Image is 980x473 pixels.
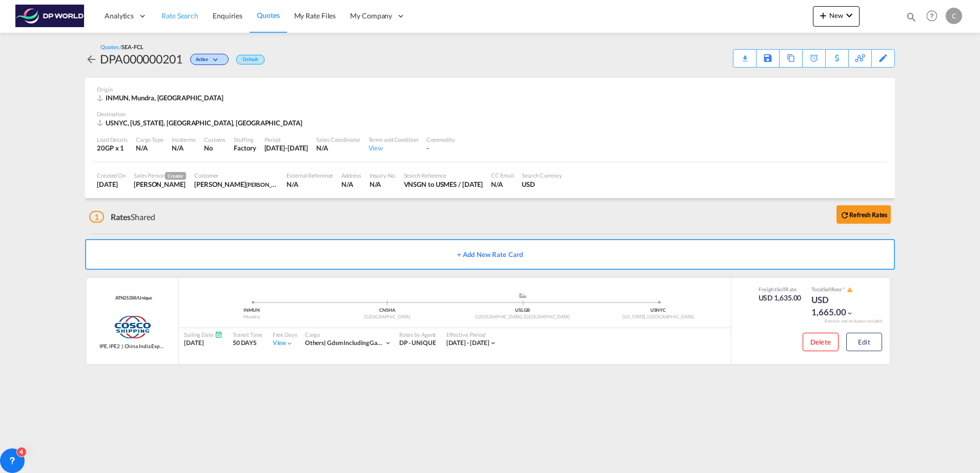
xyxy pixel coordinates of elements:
div: DP - UNIQUE [399,339,436,348]
md-icon: icon-chevron-down [211,57,223,63]
span: SEA-FCL [121,44,143,50]
div: DPA000000201 [100,51,182,67]
div: - [426,143,455,153]
div: Transit Time [233,331,262,338]
div: Quote PDF is not available at this time [739,50,751,59]
span: | [324,339,326,347]
div: USNYC [590,307,726,314]
div: N/A [287,180,333,189]
span: Creator [165,172,186,180]
span: Subject to Remarks [842,286,846,292]
span: Enquiries [213,11,242,20]
div: External Reference [287,171,333,179]
img: COSCO [113,314,151,340]
div: Customs [204,136,226,143]
div: Sales Person [134,171,186,180]
div: Factory Stuffing [234,143,256,153]
div: Shared [89,211,155,223]
button: icon-refreshRefresh Rates [836,205,891,224]
span: 1 [89,211,104,223]
span: Rate Search [161,11,198,20]
span: DP - UNIQUE [399,339,436,347]
md-icon: icon-chevron-down [489,339,497,347]
div: CNSHA [319,307,455,314]
div: Quotes /SEA-FCL [100,43,144,51]
md-icon: icon-alert [847,287,853,293]
div: Stuffing [234,136,256,143]
div: Cargo [305,331,392,338]
div: Default [236,55,264,64]
div: Cargo Type [136,136,164,143]
div: [US_STATE], [GEOGRAPHIC_DATA] [590,314,726,320]
md-icon: icon-arrow-left [85,53,97,66]
div: Sales Coordinator [316,136,360,143]
div: Period [264,136,309,143]
div: gdsm including garments nos,consol box nos,textiles nos [305,339,384,348]
div: USLGB [455,307,590,314]
span: [DATE] - [DATE] [446,339,490,347]
div: Remark and Inclusion included [817,318,890,324]
div: icon-arrow-left [85,51,100,67]
div: Sailing Date [184,331,222,338]
div: Free Days [273,331,297,338]
md-icon: icon-plus 400-fg [817,9,829,21]
div: INMUN, Mundra, Asia Pacific [97,93,226,102]
div: 01 Sep 2025 - 14 Sep 2025 [446,339,490,348]
div: RAMI PARISSI [194,180,278,189]
span: ATN25288/Unique [113,295,153,302]
md-icon: assets/icons/custom/ship-fill.svg [517,293,529,298]
div: N/A [172,143,183,153]
md-icon: icon-chevron-down [286,340,293,347]
md-icon: icon-refresh [840,210,849,220]
div: N/A [136,143,164,153]
span: IPE, IPE2 [99,342,119,350]
span: Sell [777,286,785,292]
div: N/A [491,180,514,189]
b: Refresh Rates [849,211,887,219]
div: icon-magnify [906,11,917,27]
div: Mundra [184,314,319,320]
div: N/A [316,143,360,153]
div: [GEOGRAPHIC_DATA] [319,314,455,320]
div: [DATE] [184,339,222,348]
md-icon: icon-download [739,51,751,59]
div: Address [341,171,361,179]
img: c08ca190194411f088ed0f3ba295208c.png [15,5,85,28]
span: Active [196,56,211,66]
span: My Rate Files [294,11,336,20]
div: Change Status Here [182,51,231,67]
div: INMUN [184,307,319,314]
button: icon-alert [846,286,853,294]
div: 50 DAYS [233,339,262,348]
div: No [204,143,226,153]
span: Others [305,339,327,347]
div: Rates by Agent [399,331,436,338]
md-icon: icon-chevron-down [846,310,853,317]
span: | [120,342,125,350]
md-icon: Schedules Available [215,331,222,338]
span: Analytics [105,11,134,21]
button: Edit [846,333,882,351]
div: Load Details [97,136,128,143]
div: Origin [97,85,883,93]
div: Total Rate [811,286,863,294]
button: + Add New Rate Card [85,239,895,270]
div: Viewicon-chevron-down [273,339,294,348]
div: N/A [341,180,361,189]
div: Inquiry No. [370,171,396,179]
div: Commodity [426,136,455,143]
div: USD 1,665.00 [811,294,863,318]
div: Destination [97,110,883,118]
span: My Company [350,11,392,21]
span: [PERSON_NAME] [246,180,289,188]
div: C [946,8,962,24]
div: USNYC, New York, NY, Americas [97,118,305,127]
div: Search Reference [404,171,483,179]
span: China India Express [125,342,166,350]
div: Change Status Here [190,54,229,65]
div: VNSGN to USMES / 5 Sep 2025 [404,180,483,189]
button: icon-plus 400-fgNewicon-chevron-down [813,6,860,27]
div: Search Currency [522,171,562,179]
span: Rates [111,212,131,222]
div: [GEOGRAPHIC_DATA], [GEOGRAPHIC_DATA] [455,314,590,320]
